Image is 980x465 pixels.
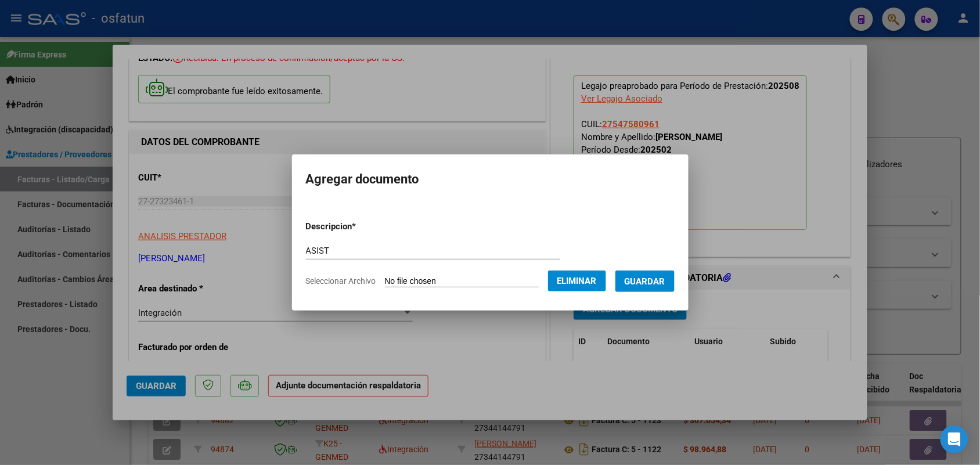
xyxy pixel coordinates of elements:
span: Eliminar [557,276,597,286]
button: Eliminar [548,271,606,291]
span: Seleccionar Archivo [306,276,376,286]
span: Guardar [625,276,665,287]
h2: Agregar documento [306,168,675,190]
div: Open Intercom Messenger [941,426,968,453]
button: Guardar [615,271,675,292]
p: Descripcion [306,220,417,233]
